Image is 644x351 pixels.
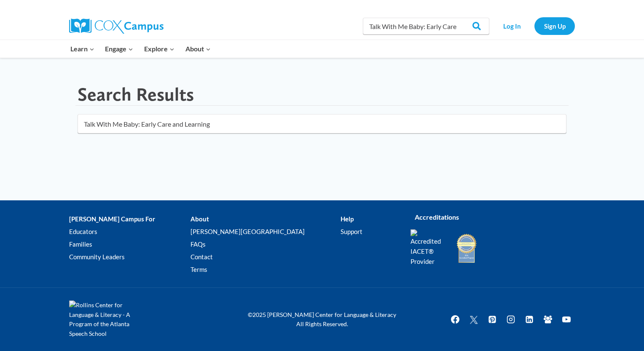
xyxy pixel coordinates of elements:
input: Search Cox Campus [363,18,489,35]
p: ©2025 [PERSON_NAME] Center for Language & Literacy All Rights Reserved. [242,310,402,329]
a: Facebook Group [539,311,556,328]
img: Twitter X icon white [469,315,479,324]
a: Facebook [447,311,464,328]
nav: Secondary Navigation [494,17,575,35]
span: About [185,43,211,54]
nav: Primary Navigation [65,40,216,58]
strong: Accreditations [415,213,459,221]
img: Cox Campus [69,19,164,34]
a: Twitter [465,311,482,328]
img: Accredited IACET® Provider [411,229,446,266]
a: Terms [191,263,340,276]
a: Contact [191,251,340,263]
a: Families [69,238,191,251]
a: Sign Up [534,17,575,35]
a: FAQs [191,238,340,251]
a: Community Leaders [69,251,191,263]
a: Support [341,226,398,238]
a: Linkedin [521,311,538,328]
a: Instagram [502,311,519,328]
img: Rollins Center for Language & Literacy - A Program of the Atlanta Speech School [69,300,145,338]
span: Engage [105,43,133,54]
a: [PERSON_NAME][GEOGRAPHIC_DATA] [191,226,340,238]
input: Search for... [78,114,566,133]
a: Educators [69,226,191,238]
img: IDA Accredited [456,233,477,264]
span: Explore [144,43,174,54]
span: Learn [70,43,94,54]
h1: Search Results [78,83,194,106]
a: Pinterest [484,311,501,328]
a: YouTube [558,311,575,328]
a: Log In [494,17,530,35]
